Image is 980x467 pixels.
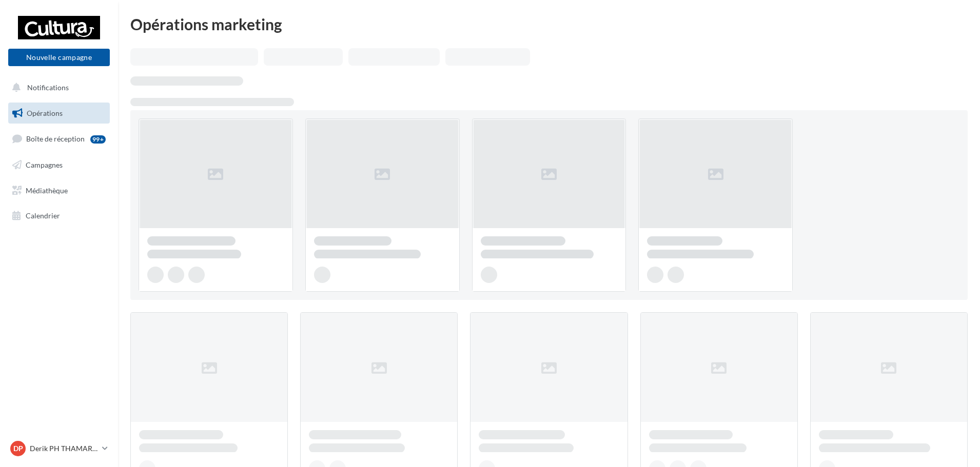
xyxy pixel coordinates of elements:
a: Opérations [6,103,112,124]
p: Derik PH THAMARET [30,443,98,454]
button: Nouvelle campagne [8,49,110,66]
a: DP Derik PH THAMARET [8,439,110,458]
span: Notifications [27,83,69,92]
span: Médiathèque [26,186,68,194]
span: Campagnes [26,160,63,169]
span: Boîte de réception [26,134,85,143]
div: 99+ [90,135,106,144]
a: Médiathèque [6,180,112,201]
span: DP [13,443,23,454]
a: Boîte de réception99+ [6,128,112,150]
div: Opérations marketing [130,16,968,32]
a: Calendrier [6,205,112,227]
span: Opérations [27,109,63,117]
button: Notifications [6,77,108,98]
span: Calendrier [26,211,60,220]
a: Campagnes [6,154,112,176]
